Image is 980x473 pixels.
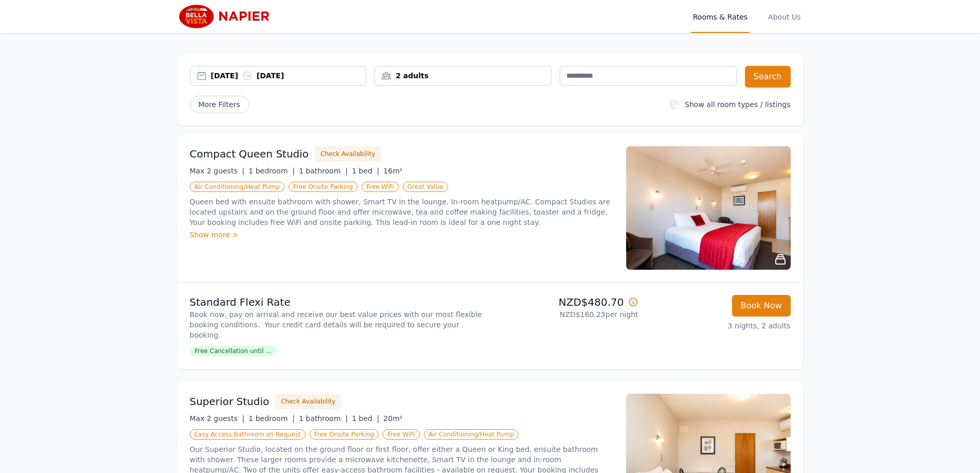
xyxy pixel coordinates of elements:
span: 1 bed | [352,414,379,423]
p: NZD$480.70 [494,295,638,309]
span: Free Onsite Parking [310,429,379,440]
p: Standard Flexi Rate [190,295,486,309]
span: 16m² [383,167,402,175]
p: Queen bed with ensuite bathroom with shower, Smart TV in the lounge. In-room heatpump/AC. Compact... [190,197,614,227]
span: Free WiFi [383,429,420,440]
div: 2 adults [375,71,551,81]
div: [DATE] [DATE] [211,71,366,81]
span: More Filters [190,96,249,113]
button: Check Availability [315,146,381,162]
h3: Superior Studio [190,394,270,409]
span: Air Conditioning/Heat Pump [190,182,284,192]
h3: Compact Queen Studio [190,147,309,161]
span: Free Onsite Parking [289,182,358,192]
button: Search [745,66,791,87]
span: Max 2 guests | [190,167,245,175]
img: Bella Vista Napier [177,4,276,29]
span: 20m² [383,414,402,423]
label: Show all room types / listings [685,100,790,109]
span: 1 bathroom | [299,167,348,175]
span: Great Value [403,182,448,192]
span: Free WiFi [362,182,399,192]
p: NZD$160.23 per night [494,309,638,320]
div: Show more > [190,230,614,240]
span: Easy Access Bathroom on Request [190,429,306,440]
span: Max 2 guests | [190,414,245,423]
span: 1 bedroom | [248,414,295,423]
span: 1 bedroom | [248,167,295,175]
span: 1 bed | [352,167,379,175]
span: Air Conditioning/Heat Pump [424,429,519,440]
p: 3 nights, 2 adults [647,321,791,331]
button: Book Now [732,295,791,317]
span: 1 bathroom | [299,414,348,423]
span: Free Cancellation until ... [190,346,277,356]
button: Check Availability [275,394,341,409]
p: Book now, pay on arrival and receive our best value prices with our most flexible booking conditi... [190,309,486,340]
